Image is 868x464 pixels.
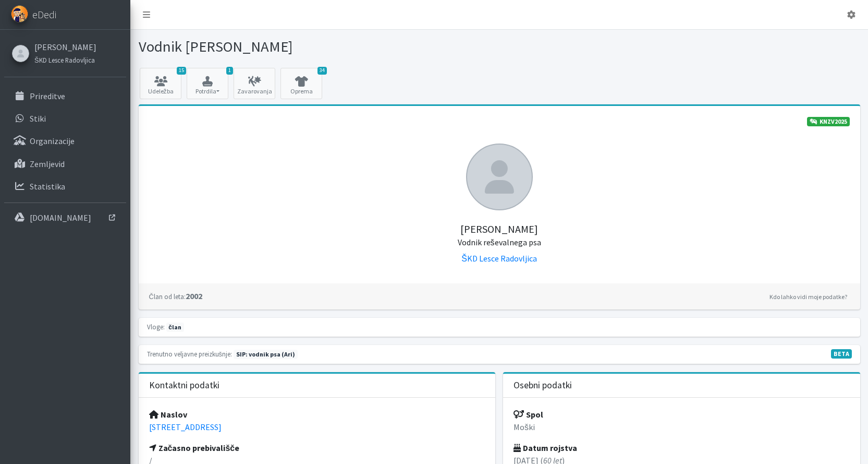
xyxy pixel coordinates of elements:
p: Prireditve [30,91,65,101]
span: eDedi [32,7,56,22]
a: ŠKD Lesce Radovljica [34,53,96,66]
a: ŠKD Lesce Radovljica [461,253,537,264]
a: 15 Udeležba [140,68,181,99]
h3: Kontaktni podatki [149,380,219,391]
small: Vloge: [147,323,165,331]
strong: Začasno prebivališče [149,443,240,453]
span: 15 [177,67,186,75]
small: Vodnik reševalnega psa [458,237,541,247]
h3: Osebni podatki [514,380,572,391]
small: ŠKD Lesce Radovljica [34,56,95,64]
h1: Vodnik [PERSON_NAME] [139,38,496,56]
p: Moški [514,421,850,433]
a: Organizacije [4,130,126,151]
p: Stiki [30,113,46,124]
span: V fazi razvoja [831,349,852,359]
span: 1 [226,67,233,75]
a: Kdo lahko vidi moje podatke? [767,291,850,303]
small: Trenutno veljavne preizkušnje: [147,350,232,358]
a: [DOMAIN_NAME] [4,207,126,228]
p: Zemljevid [30,159,65,169]
img: eDedi [11,5,28,22]
a: [PERSON_NAME] [34,41,96,53]
button: 1 Potrdila [187,68,228,99]
strong: Naslov [149,409,187,420]
a: KNZV2025 [807,117,850,126]
a: Prireditve [4,86,126,106]
p: Statistika [30,181,65,192]
a: Statistika [4,176,126,197]
a: Stiki [4,108,126,129]
h5: [PERSON_NAME] [149,210,850,248]
span: član [166,323,184,332]
a: Zavarovanja [234,68,275,99]
span: Naslednja preizkušnja: pomlad 2027 [234,350,298,359]
span: 34 [317,67,327,75]
small: Član od leta: [149,292,186,301]
a: Zemljevid [4,153,126,174]
a: 34 Oprema [280,68,322,99]
strong: Spol [514,409,543,420]
p: Organizacije [30,136,75,146]
strong: Datum rojstva [514,443,577,453]
strong: 2002 [149,291,202,301]
p: [DOMAIN_NAME] [30,212,91,223]
a: [STREET_ADDRESS] [149,422,222,432]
